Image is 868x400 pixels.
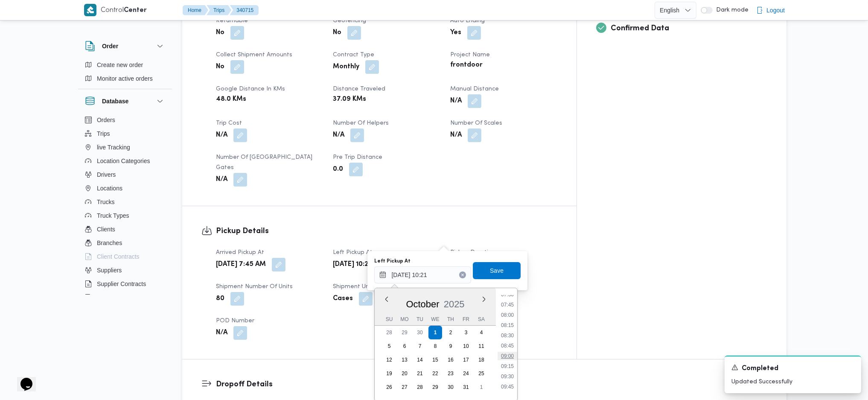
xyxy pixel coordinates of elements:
div: day-29 [428,380,442,394]
div: day-18 [475,353,488,367]
div: day-11 [475,339,488,353]
div: Fr [459,313,473,325]
span: Location Categories [97,156,150,166]
button: Next month [481,296,487,303]
div: day-5 [382,339,396,353]
button: Locations [82,181,169,195]
span: Arrived Pickup At [216,250,264,255]
div: Th [444,313,457,325]
span: Supplier Contracts [97,279,146,289]
button: Clients [82,222,169,236]
span: Monitor active orders [97,73,153,84]
b: N/A [450,96,462,106]
button: Monitor active orders [82,72,169,85]
button: Database [85,96,165,106]
div: Mo [398,313,411,325]
div: day-17 [459,353,473,367]
button: Drivers [82,168,169,181]
span: Drivers [97,169,116,180]
button: Trucks [82,195,169,209]
span: Create new order [97,60,143,70]
b: N/A [450,130,462,140]
div: day-21 [413,367,427,380]
div: day-29 [398,326,411,339]
input: Press the down key to enter a popover containing a calendar. Press the escape key to close the po... [374,266,471,283]
b: [DATE] 7:45 AM [216,260,266,270]
div: day-9 [444,339,457,353]
span: October [406,299,440,309]
span: Google distance in KMs [216,86,285,92]
li: 09:00 [498,352,517,360]
img: X8yXhbKr1z7QwAAAABJRU5ErkJggg== [84,4,96,16]
span: Completed [742,364,778,374]
span: Locations [97,183,122,193]
span: Save [490,266,504,276]
span: Dark mode [713,7,749,14]
span: Number of Helpers [333,120,389,126]
div: We [428,313,442,325]
div: day-6 [398,339,411,353]
span: Pre Trip Distance [333,155,382,160]
b: Yes [450,28,461,38]
div: Order [78,58,172,89]
span: Clients [97,224,115,234]
div: day-1 [475,380,488,394]
b: No [216,28,224,38]
span: Suppliers [97,265,122,275]
span: Logout [766,5,785,15]
span: Trips [97,128,110,139]
span: Trip Cost [216,120,242,126]
b: N/A [216,328,227,338]
span: Pickup Duration [450,250,495,255]
span: Devices [97,292,118,303]
button: Trips [82,127,169,140]
div: Su [382,313,396,325]
div: day-25 [475,367,488,380]
b: 48.0 KMs [216,94,246,105]
li: 07:45 [498,301,517,309]
button: Branches [82,236,169,250]
div: day-10 [459,339,473,353]
button: Location Categories [82,154,169,168]
div: day-8 [428,339,442,353]
button: Create new order [82,58,169,72]
span: Branches [97,238,122,248]
button: Home [183,5,208,15]
div: Notification [731,363,854,374]
b: N/A [216,175,227,185]
li: 08:00 [498,311,517,319]
span: Manual Distance [450,86,499,92]
li: 09:45 [498,382,517,391]
b: N/A [333,130,344,140]
span: Truck Types [97,210,129,221]
button: Order [85,41,165,51]
b: 80 [216,294,224,304]
b: frontdoor [450,60,483,70]
div: day-14 [413,353,427,367]
button: 340715 [230,5,259,15]
button: Save [473,262,521,279]
li: 09:15 [498,362,517,371]
b: [DATE] 10:21 AM [333,260,383,270]
span: Number of [GEOGRAPHIC_DATA] Gates [216,155,312,170]
button: Clear input [459,272,466,278]
button: live Tracking [82,140,169,154]
span: POD Number [216,318,254,324]
button: Supplier Contracts [82,277,169,291]
div: day-31 [459,380,473,394]
li: 08:15 [498,321,517,330]
div: day-30 [444,380,457,394]
button: Previous Month [383,296,390,303]
li: 08:30 [498,331,517,340]
h3: Dropoff Details [216,379,767,390]
li: 08:45 [498,342,517,350]
div: month-2025-10 [382,326,489,394]
button: Logout [753,2,788,19]
div: Sa [475,313,488,325]
button: Suppliers [82,263,169,277]
div: day-28 [382,326,396,339]
div: day-15 [428,353,442,367]
div: day-19 [382,367,396,380]
div: day-2 [444,326,457,339]
div: day-4 [475,326,488,339]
